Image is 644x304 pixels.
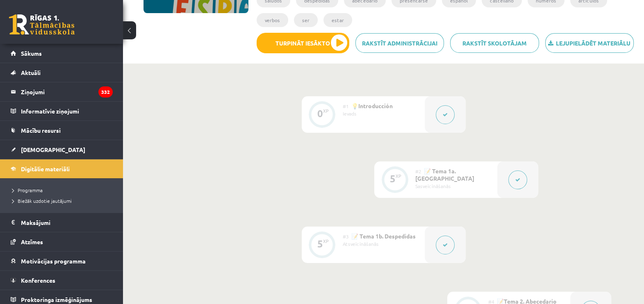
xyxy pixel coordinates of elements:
a: Atzīmes [11,232,113,251]
span: Atzīmes [21,238,43,245]
div: Ievads [343,110,419,117]
div: Sasveicināšanās [415,182,491,190]
div: XP [323,109,329,113]
span: #1 [343,103,349,109]
span: Programma [12,187,43,193]
legend: Ziņojumi [21,82,113,101]
span: Biežāk uzdotie jautājumi [12,197,72,204]
a: Konferences [11,271,113,290]
span: Mācību resursi [21,127,61,134]
span: Sākums [21,50,42,57]
div: 5 [317,240,323,247]
a: Maksājumi [11,213,113,232]
span: Konferences [21,277,55,284]
a: Programma [12,186,115,194]
li: estar [323,13,352,27]
a: Rīgas 1. Tālmācības vidusskola [9,14,75,35]
span: 💡Introducción [351,102,393,109]
button: Turpināt iesākto [257,33,349,53]
a: [DEMOGRAPHIC_DATA] [11,140,113,159]
div: XP [323,239,329,243]
span: #2 [415,168,421,175]
span: 📝 Tema 1a. [GEOGRAPHIC_DATA] [415,167,474,182]
div: XP [396,174,401,178]
a: Aktuāli [11,63,113,82]
span: Digitālie materiāli [21,165,70,172]
legend: Informatīvie ziņojumi [21,102,113,120]
div: 0 [317,110,323,117]
span: [DEMOGRAPHIC_DATA] [21,146,85,153]
a: Mācību resursi [11,121,113,140]
a: Rakstīt administrācijai [355,33,444,53]
legend: Maksājumi [21,213,113,232]
i: 332 [98,86,113,98]
a: Rakstīt skolotājam [450,33,539,53]
a: Ziņojumi332 [11,82,113,101]
a: Informatīvie ziņojumi [11,102,113,120]
a: Motivācijas programma [11,252,113,270]
span: Motivācijas programma [21,257,86,265]
a: Lejupielādēt materiālu [545,33,634,53]
a: Biežāk uzdotie jautājumi [12,197,115,204]
div: 5 [390,175,396,182]
a: Digitālie materiāli [11,159,113,178]
li: verbos [257,13,288,27]
span: #3 [343,233,349,240]
span: Aktuāli [21,69,41,76]
span: 📝 Tema 1b. Despedidas [351,232,416,240]
a: Sākums [11,44,113,63]
div: Atsveicināšanās [343,240,419,247]
li: ser [294,13,318,27]
span: Proktoringa izmēģinājums [21,296,92,303]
